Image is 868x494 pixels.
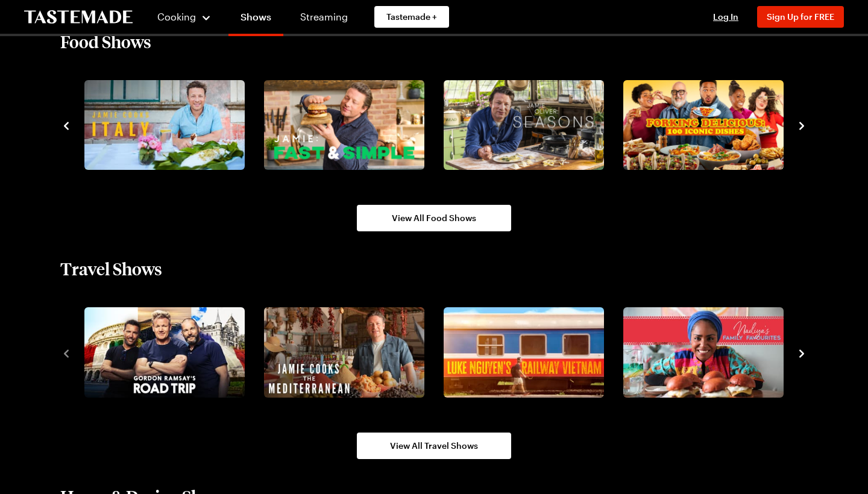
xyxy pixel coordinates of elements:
h2: Travel Shows [60,258,162,280]
span: Tastemade + [386,11,437,23]
a: Forking Delicious: 100 Iconic Dishes [621,80,781,170]
a: View All Travel Shows [357,433,511,459]
span: View All Food Shows [392,212,476,224]
img: Luke Nguyen's Railway Vietnam [444,307,604,398]
button: navigate to next item [796,117,808,132]
img: Nadiya's Family Favourites [623,307,784,398]
div: 6 / 10 [80,77,259,174]
div: 4 / 10 [618,304,798,401]
a: To Tastemade Home Page [24,10,133,24]
a: View All Food Shows [357,205,511,231]
a: Jamie Oliver: Seasons [441,80,602,170]
div: 7 / 10 [259,77,439,174]
button: navigate to previous item [60,345,72,360]
span: View All Travel Shows [390,440,478,452]
div: 1 / 10 [80,304,259,401]
button: Cooking [157,2,212,31]
button: Log In [702,11,750,23]
a: Nadiya's Family Favourites [621,307,781,398]
span: Cooking [157,11,196,22]
img: Jamie Oliver Cooks Italy [84,80,245,170]
span: Log In [713,11,738,22]
img: Gordon Ramsay's Road Trip [84,307,245,398]
a: Gordon Ramsay's Road Trip [82,307,242,398]
div: 9 / 10 [618,77,798,174]
h2: Food Shows [60,31,151,52]
div: 3 / 10 [439,304,618,401]
button: Sign Up for FREE [757,6,844,28]
a: Jamie Oliver Cooks the Mediterranean [262,307,422,398]
a: Shows [228,2,283,36]
div: 2 / 10 [259,304,439,401]
img: Jamie Oliver Cooks the Mediterranean [264,307,424,398]
button: navigate to previous item [60,117,72,132]
img: Forking Delicious: 100 Iconic Dishes [623,80,784,170]
a: Tastemade + [374,6,449,28]
a: Luke Nguyen's Railway Vietnam [441,307,602,398]
img: Jamie Oliver: Fast & Simple [264,80,424,170]
button: navigate to next item [796,345,808,360]
img: Jamie Oliver: Seasons [444,80,604,170]
a: Jamie Oliver: Fast & Simple [262,80,422,170]
span: Sign Up for FREE [767,11,834,22]
a: Jamie Oliver Cooks Italy [82,80,242,170]
div: 8 / 10 [439,77,618,174]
